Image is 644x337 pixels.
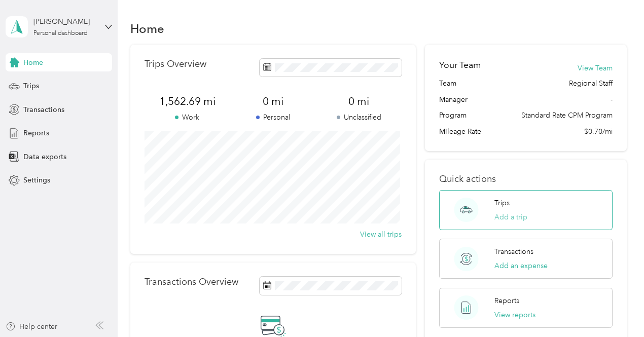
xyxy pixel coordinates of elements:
span: 0 mi [230,94,316,108]
span: Settings [23,175,50,185]
button: View reports [494,310,535,320]
span: Home [23,57,43,68]
span: 1,562.69 mi [145,94,230,108]
button: Help center [6,321,57,332]
div: Personal dashboard [33,30,88,36]
span: Regional Staff [569,78,613,89]
span: $0.70/mi [584,126,613,137]
button: Add a trip [494,212,527,222]
span: Mileage Rate [439,126,481,137]
button: View all trips [360,229,402,240]
span: Trips [23,81,39,91]
span: Manager [439,94,468,105]
span: Program [439,110,467,121]
div: [PERSON_NAME] [33,16,97,27]
button: View Team [578,63,613,73]
p: Transactions Overview [145,277,238,287]
p: Quick actions [439,174,613,184]
span: Data exports [23,152,66,162]
iframe: Everlance-gr Chat Button Frame [587,280,644,337]
p: Work [145,112,230,123]
h1: Home [130,23,164,34]
p: Trips [494,198,510,208]
span: Transactions [23,104,64,115]
p: Trips Overview [145,59,206,69]
p: Personal [230,112,316,123]
span: 0 mi [316,94,402,108]
span: Standard Rate CPM Program [521,110,613,121]
h2: Your Team [439,59,481,71]
p: Transactions [494,246,533,257]
button: Add an expense [494,260,548,271]
span: Team [439,78,456,89]
p: Reports [494,295,519,306]
span: Reports [23,128,49,138]
span: - [611,94,613,105]
p: Unclassified [316,112,402,123]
